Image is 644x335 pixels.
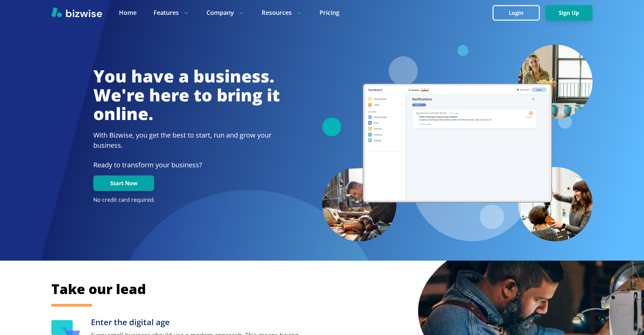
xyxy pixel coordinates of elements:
[51,280,558,298] h2: Take our lead
[153,8,190,17] p: Features
[51,7,102,17] img: Bizwise Logo
[493,5,540,21] button: Login
[119,8,137,17] a: Home
[545,10,593,16] a: Sign Up
[262,8,303,17] p: Resources
[93,130,280,150] h2: With Bizwise, you get the best to start, run and grow your business.
[207,8,245,17] p: Company
[93,160,280,170] p: Ready to transform your business?
[91,317,305,328] h3: Enter the digital age
[93,196,280,204] p: No credit card required.
[319,8,339,17] a: Pricing
[93,180,154,187] a: Start Now
[493,10,545,16] a: Login
[93,67,280,123] h1: You have a business. We're here to bring it online.
[545,5,593,21] button: Sign Up
[93,175,154,191] button: Start Now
